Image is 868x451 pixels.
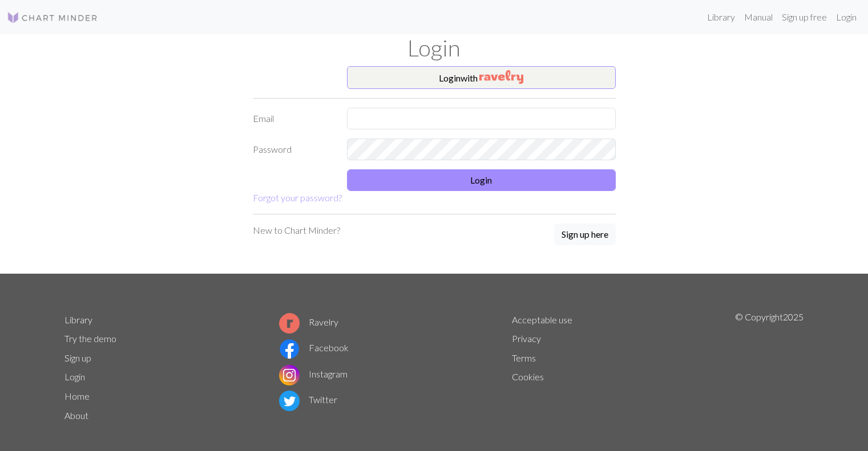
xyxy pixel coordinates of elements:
label: Email [246,108,340,129]
a: Manual [740,6,777,29]
img: Ravelry logo [279,313,300,334]
a: Library [64,314,92,325]
a: Sign up [64,352,91,363]
a: Instagram [279,368,348,379]
a: Privacy [512,333,541,344]
p: New to Chart Minder? [253,224,340,237]
img: Ravelry [479,70,523,84]
a: Sign up here [554,224,616,246]
label: Password [246,139,340,160]
img: Twitter logo [279,391,300,411]
button: Login [347,169,616,191]
a: Login [64,371,85,382]
a: About [64,410,88,421]
a: Cookies [512,371,544,382]
a: Terms [512,352,536,363]
a: Forgot your password? [253,192,342,203]
a: Ravelry [279,316,338,327]
a: Login [831,6,861,29]
a: Library [703,6,740,29]
img: Facebook logo [279,339,300,359]
img: Logo [7,11,98,25]
button: Loginwith [347,66,616,89]
a: Sign up free [777,6,831,29]
a: Twitter [279,394,337,405]
a: Facebook [279,342,349,353]
button: Sign up here [554,224,616,245]
a: Acceptable use [512,314,572,325]
a: Home [64,391,90,401]
img: Instagram logo [279,365,300,385]
h1: Login [58,34,811,62]
a: Try the demo [64,333,116,344]
p: © Copyright 2025 [735,310,804,425]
